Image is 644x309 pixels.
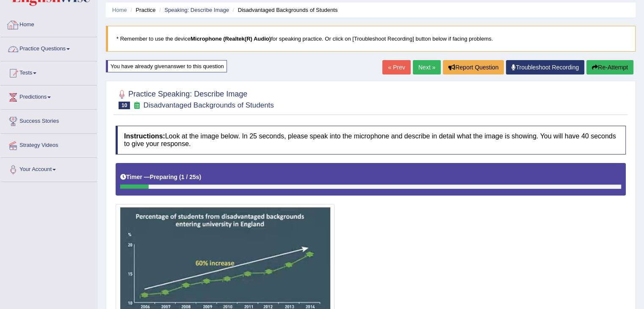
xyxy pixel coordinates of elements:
[150,174,177,180] b: Preparing
[0,13,97,34] a: Home
[112,7,127,13] a: Home
[120,174,201,180] h5: Timer —
[124,132,165,140] b: Instructions:
[382,60,410,74] a: « Prev
[0,37,97,58] a: Practice Questions
[413,60,441,74] a: Next »
[506,60,584,74] a: Troubleshoot Recording
[199,174,202,180] b: )
[128,6,155,14] li: Practice
[144,101,274,109] small: Disadvantaged Backgrounds of Students
[116,126,626,154] h4: Look at the image below. In 25 seconds, please speak into the microphone and describe in detail w...
[0,110,97,131] a: Success Stories
[230,6,337,14] li: Disadvantaged Backgrounds of Students
[132,102,141,110] small: Exam occurring question
[181,174,199,180] b: 1 / 25s
[106,26,636,52] blockquote: * Remember to use the device for speaking practice. Or click on [Troubleshoot Recording] button b...
[164,7,229,13] a: Speaking: Describe Image
[116,88,274,109] h2: Practice Speaking: Describe Image
[0,61,97,83] a: Tests
[443,60,504,74] button: Report Question
[106,60,227,72] div: You have already given answer to this question
[0,86,97,107] a: Predictions
[119,102,130,109] span: 10
[179,174,181,180] b: (
[0,158,97,179] a: Your Account
[586,60,633,74] button: Re-Attempt
[191,36,271,42] b: Microphone (Realtek(R) Audio)
[0,134,97,155] a: Strategy Videos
